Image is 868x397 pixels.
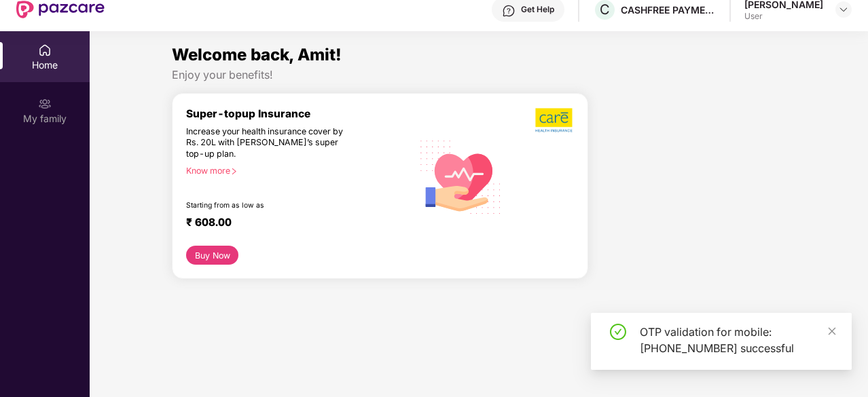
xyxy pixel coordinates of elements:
[172,68,786,82] div: Enjoy your benefits!
[827,326,837,336] span: close
[38,43,52,57] img: svg+xml;base64,PHN2ZyBpZD0iSG9tZSIgeG1sbnM9Imh0dHA6Ly93d3cudzMub3JnLzIwMDAvc3ZnIiB3aWR0aD0iMjAiIG...
[186,216,399,232] div: ₹ 608.00
[186,201,355,210] div: Starting from as low as
[412,127,509,225] img: svg+xml;base64,PHN2ZyB4bWxucz0iaHR0cDovL3d3dy53My5vcmcvMjAwMC9zdmciIHhtbG5zOnhsaW5rPSJodHRwOi8vd3...
[838,4,849,15] img: svg+xml;base64,PHN2ZyBpZD0iRHJvcGRvd24tMzJ4MzIiIHhtbG5zPSJodHRwOi8vd3d3LnczLm9yZy8yMDAwL3N2ZyIgd2...
[230,168,238,175] span: right
[186,126,354,160] div: Increase your health insurance cover by Rs. 20L with [PERSON_NAME]’s super top-up plan.
[640,324,835,356] div: OTP validation for mobile: [PHONE_NUMBER] successful
[38,97,52,111] img: svg+xml;base64,PHN2ZyB3aWR0aD0iMjAiIGhlaWdodD0iMjAiIHZpZXdCb3g9IjAgMCAyMCAyMCIgZmlsbD0ibm9uZSIgeG...
[521,4,554,15] div: Get Help
[600,1,610,18] span: C
[172,45,342,64] span: Welcome back, Amit!
[535,107,574,133] img: b5dec4f62d2307b9de63beb79f102df3.png
[16,1,105,18] img: New Pazcare Logo
[744,11,823,22] div: User
[621,3,716,16] div: CASHFREE PAYMENTS INDIA PVT. LTD.
[186,166,404,175] div: Know more
[186,107,412,120] div: Super-topup Insurance
[610,324,626,340] span: check-circle
[502,4,516,18] img: svg+xml;base64,PHN2ZyBpZD0iSGVscC0zMngzMiIgeG1sbnM9Imh0dHA6Ly93d3cudzMub3JnLzIwMDAvc3ZnIiB3aWR0aD...
[186,246,238,265] button: Buy Now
